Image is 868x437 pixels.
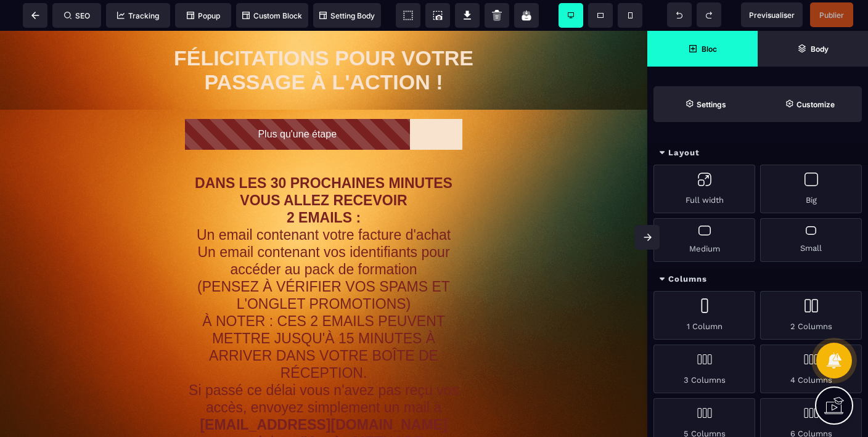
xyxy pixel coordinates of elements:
div: Medium [653,218,755,262]
div: Small [760,218,862,262]
div: 4 Columns [760,345,862,393]
span: Settings [653,86,758,122]
span: Publier [819,10,844,20]
span: Screenshot [425,3,450,28]
span: View components [396,3,420,28]
b: DANS LES 30 PROCHAINES MINUTES VOUS ALLEZ RECEVOIR 2 EMAILS : [195,144,456,195]
div: 3 Columns [653,345,755,393]
span: Popup [187,11,220,20]
strong: Customize [796,100,835,109]
strong: Settings [697,100,726,109]
div: Full width [653,165,755,213]
div: Columns [647,268,868,291]
span: SEO [64,11,90,20]
span: Custom Block [242,11,302,20]
span: Setting Body [319,11,375,20]
span: Open Style Manager [758,86,862,122]
strong: Bloc [702,44,717,54]
span: Open Blocks [647,31,758,67]
div: 2 Columns [760,291,862,340]
h1: FÉLICITATIONS POUR VOTRE PASSAGE À L'ACTION ! [154,9,493,70]
text: Plus qu'une étape [258,98,337,109]
div: 1 Column [653,291,755,340]
b: [EMAIL_ADDRESS][DOMAIN_NAME] [200,386,447,402]
strong: Body [811,44,829,54]
span: Preview [741,2,803,27]
b: "Accès METHODE HAVIVRA" [198,403,428,436]
span: Previsualiser [749,10,795,20]
span: Open Layer Manager [758,31,868,67]
div: Layout [647,142,868,165]
div: Big [760,165,862,213]
span: Tracking [117,11,159,20]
